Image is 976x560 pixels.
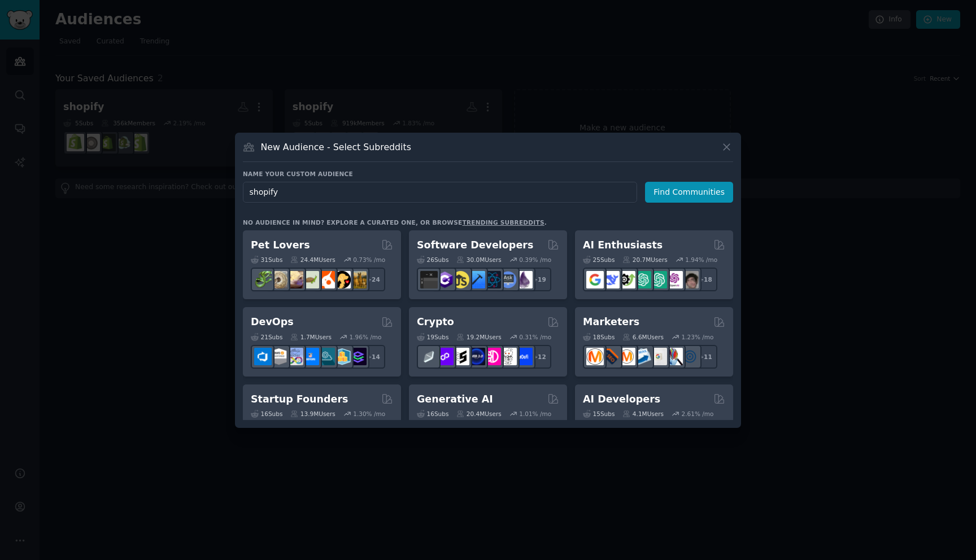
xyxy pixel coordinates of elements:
[302,348,319,365] img: DevOpsLinks
[586,348,604,365] img: content_marketing
[420,271,438,288] img: software
[333,271,351,288] img: PetAdvice
[682,333,714,341] div: 1.23 % /mo
[528,345,551,369] div: + 12
[361,345,385,369] div: + 14
[251,238,310,252] h2: Pet Lovers
[462,219,544,226] a: trending subreddits
[583,238,663,252] h2: AI Enthusiasts
[519,410,551,418] div: 1.01 % /mo
[254,271,272,288] img: herpetology
[254,348,272,365] img: azuredevops
[456,410,501,418] div: 20.4M Users
[583,315,639,329] h2: Marketers
[583,410,615,418] div: 15 Sub s
[618,348,635,365] img: AskMarketing
[468,348,485,365] img: web3
[353,256,385,264] div: 0.73 % /mo
[634,271,651,288] img: chatgpt_promptDesign
[251,410,282,418] div: 16 Sub s
[694,268,717,291] div: + 18
[583,392,660,406] h2: AI Developers
[251,315,294,329] h2: DevOps
[483,271,501,288] img: reactnative
[436,271,454,288] img: csharp
[583,333,615,341] div: 18 Sub s
[665,348,683,365] img: MarketingResearch
[286,271,303,288] img: leopardgeckos
[251,392,348,406] h2: Startup Founders
[243,218,547,226] div: No audience in mind? Explore a curated one, or browse .
[682,410,714,418] div: 2.61 % /mo
[270,271,287,288] img: ballpython
[681,348,699,365] img: OnlineMarketing
[634,348,651,365] img: Emailmarketing
[583,256,615,264] div: 25 Sub s
[483,348,501,365] img: defiblockchain
[353,410,385,418] div: 1.30 % /mo
[349,271,367,288] img: dogbreed
[515,348,533,365] img: defi_
[499,271,517,288] img: AskComputerScience
[681,271,699,288] img: ArtificalIntelligence
[436,348,454,365] img: 0xPolygon
[665,271,683,288] img: OpenAIDev
[417,315,454,329] h2: Crypto
[361,268,385,291] div: + 24
[417,333,448,341] div: 19 Sub s
[417,410,448,418] div: 16 Sub s
[456,333,501,341] div: 19.2M Users
[317,348,335,365] img: platformengineering
[452,271,469,288] img: learnjavascript
[650,271,667,288] img: chatgpt_prompts_
[528,268,551,291] div: + 19
[243,170,733,178] h3: Name your custom audience
[302,271,319,288] img: turtle
[622,256,667,264] div: 20.7M Users
[290,256,335,264] div: 24.4M Users
[519,333,551,341] div: 0.31 % /mo
[586,271,604,288] img: GoogleGeminiAI
[622,410,664,418] div: 4.1M Users
[251,333,282,341] div: 21 Sub s
[243,182,637,203] input: Pick a short name, like "Digital Marketers" or "Movie-Goers"
[685,256,717,264] div: 1.94 % /mo
[602,348,620,365] img: bigseo
[602,271,620,288] img: DeepSeek
[417,238,533,252] h2: Software Developers
[270,348,287,365] img: AWS_Certified_Experts
[468,271,485,288] img: iOSProgramming
[499,348,517,365] img: CryptoNews
[622,333,664,341] div: 6.6M Users
[515,271,533,288] img: elixir
[456,256,501,264] div: 30.0M Users
[317,271,335,288] img: cockatiel
[645,182,733,203] button: Find Communities
[333,348,351,365] img: aws_cdk
[286,348,303,365] img: Docker_DevOps
[261,141,411,153] h3: New Audience - Select Subreddits
[452,348,469,365] img: ethstaker
[694,345,717,369] div: + 11
[417,256,448,264] div: 26 Sub s
[251,256,282,264] div: 31 Sub s
[618,271,635,288] img: AItoolsCatalog
[417,392,493,406] h2: Generative AI
[290,410,335,418] div: 13.9M Users
[350,333,382,341] div: 1.96 % /mo
[519,256,551,264] div: 0.39 % /mo
[650,348,667,365] img: googleads
[420,348,438,365] img: ethfinance
[349,348,367,365] img: PlatformEngineers
[290,333,332,341] div: 1.7M Users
